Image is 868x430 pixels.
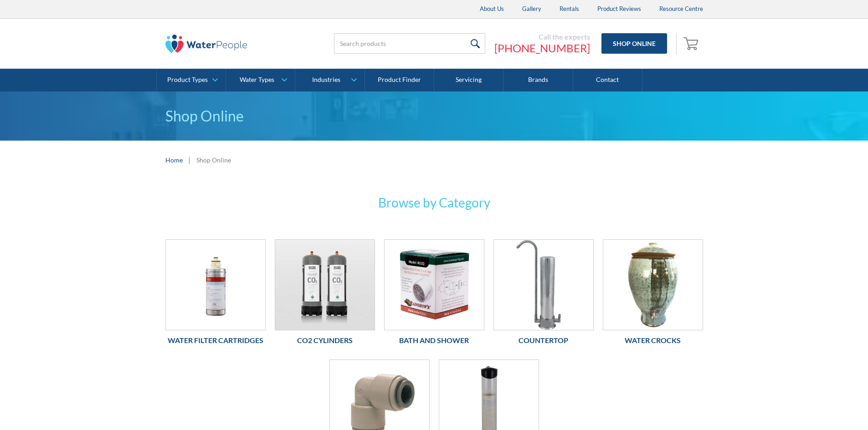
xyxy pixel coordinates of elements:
[167,76,208,84] div: Product Types
[493,239,594,350] a: CountertopCountertop
[240,76,274,84] div: Water Types
[573,69,642,91] a: Contact
[165,105,703,127] h1: Shop Online
[603,239,703,350] a: Water CrocksWater Crocks
[681,33,703,55] a: Open empty cart
[312,76,340,84] div: Industries
[434,69,503,91] a: Servicing
[187,154,192,165] div: |
[683,36,701,51] img: shopping cart
[275,240,375,330] img: Co2 Cylinders
[165,335,266,346] h6: Water Filter Cartridges
[603,240,703,330] img: Water Crocks
[603,335,703,346] h6: Water Crocks
[494,41,590,55] a: [PHONE_NUMBER]
[166,240,265,330] img: Water Filter Cartridges
[601,33,667,54] a: Shop Online
[384,335,484,346] h6: Bath and Shower
[365,69,434,91] a: Product Finder
[257,193,612,212] h3: Browse by Category
[165,239,266,350] a: Water Filter CartridgesWater Filter Cartridges
[196,155,231,165] div: Shop Online
[494,240,593,330] img: Countertop
[493,335,594,346] h6: Countertop
[334,33,485,54] input: Search products
[165,155,183,165] a: Home
[385,240,484,330] img: Bath and Shower
[295,69,364,91] a: Industries
[503,69,573,91] a: Brands
[165,35,247,53] img: The Water People
[275,239,375,350] a: Co2 CylindersCo2 Cylinders
[384,239,484,350] a: Bath and ShowerBath and Shower
[275,335,375,346] h6: Co2 Cylinders
[494,32,590,41] div: Call the experts
[226,69,295,91] a: Water Types
[157,69,226,91] a: Product Types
